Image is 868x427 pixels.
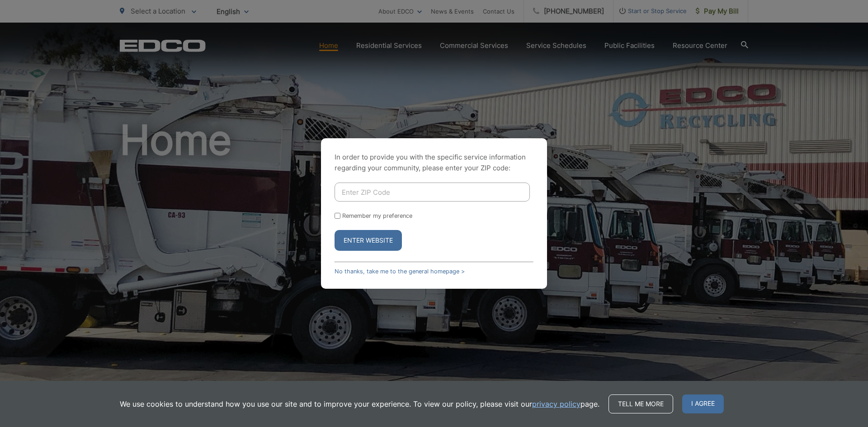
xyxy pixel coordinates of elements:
[335,152,533,174] p: In order to provide you with the specific service information regarding your community, please en...
[335,230,402,251] button: Enter Website
[120,399,599,409] p: We use cookies to understand how you use our site and to improve your experience. To view our pol...
[335,268,465,275] a: No thanks, take me to the general homepage >
[682,394,724,413] span: I agree
[335,183,530,202] input: Enter ZIP Code
[609,394,673,413] a: Tell me more
[532,399,580,409] a: privacy policy
[342,212,412,219] label: Remember my preference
